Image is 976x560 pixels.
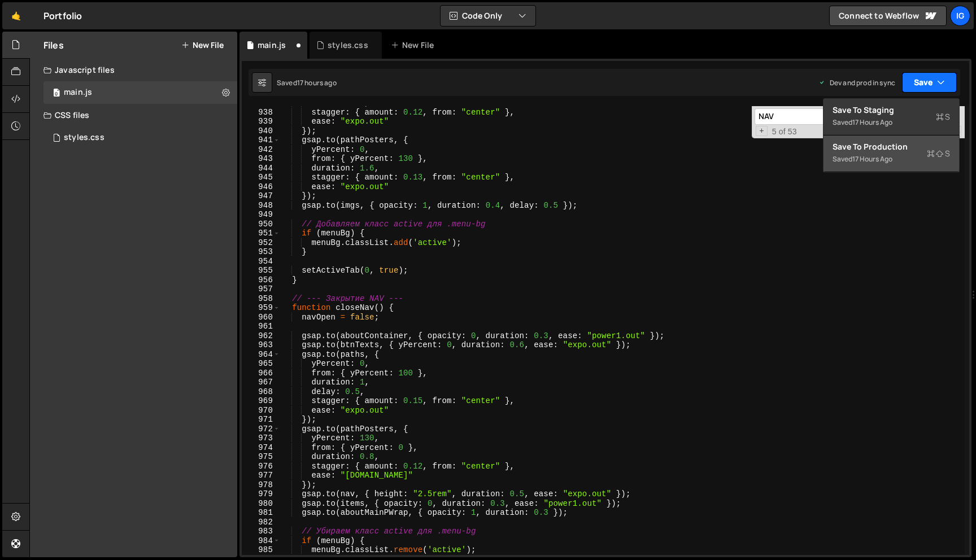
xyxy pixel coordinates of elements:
[2,2,30,29] a: 🤙
[242,471,280,480] div: 977
[242,266,280,275] div: 955
[242,536,280,546] div: 984
[328,40,368,51] div: styles.css
[242,135,280,145] div: 941
[242,425,280,434] div: 972
[242,340,280,350] div: 963
[823,135,959,172] button: Save to ProductionS Saved17 hours ago
[242,173,280,182] div: 945
[258,40,286,51] div: main.js
[242,126,280,136] div: 940
[852,117,892,127] div: 17 hours ago
[242,201,280,211] div: 948
[833,152,950,166] div: Saved
[53,89,60,98] span: 0
[64,88,92,98] div: main.js
[756,126,768,137] span: Toggle Replace mode
[242,275,280,285] div: 956
[833,116,950,129] div: Saved
[242,350,280,360] div: 964
[242,257,280,266] div: 954
[242,294,280,304] div: 958
[755,108,896,125] input: Search for
[242,191,280,201] div: 947
[242,452,280,462] div: 975
[242,313,280,322] div: 960
[242,182,280,192] div: 946
[242,285,280,294] div: 957
[902,72,957,93] button: Save
[277,78,337,88] div: Saved
[242,378,280,387] div: 967
[242,406,280,415] div: 970
[43,126,237,149] div: 14577/44352.css
[242,369,280,378] div: 966
[242,145,280,155] div: 942
[242,545,280,555] div: 985
[936,111,950,123] span: S
[927,148,950,159] span: S
[833,104,950,116] div: Save to Staging
[242,387,280,397] div: 968
[242,108,280,117] div: 938
[242,480,280,490] div: 978
[242,220,280,229] div: 950
[242,229,280,238] div: 951
[242,164,280,173] div: 944
[30,59,237,81] div: Javascript files
[833,141,950,152] div: Save to Production
[242,322,280,331] div: 961
[768,127,801,137] span: 5 of 53
[43,39,64,51] h2: Files
[181,41,224,50] button: New File
[242,210,280,220] div: 949
[852,154,892,164] div: 17 hours ago
[242,527,280,536] div: 983
[829,6,947,26] a: Connect to Webflow
[242,434,280,443] div: 973
[242,359,280,369] div: 965
[242,415,280,425] div: 971
[297,78,337,88] div: 17 hours ago
[823,99,959,135] button: Save to StagingS Saved17 hours ago
[242,154,280,164] div: 943
[43,81,237,104] div: 14577/44954.js
[242,443,280,453] div: 974
[242,331,280,341] div: 962
[242,518,280,527] div: 982
[242,247,280,257] div: 953
[242,489,280,499] div: 979
[43,9,82,23] div: Portfolio
[30,104,237,126] div: CSS files
[242,508,280,518] div: 981
[818,78,895,88] div: Dev and prod in sync
[242,238,280,248] div: 952
[391,40,438,51] div: New File
[242,499,280,509] div: 980
[64,133,104,143] div: styles.css
[242,462,280,471] div: 976
[950,6,970,26] a: Ig
[441,6,535,26] button: Code Only
[242,117,280,126] div: 939
[242,303,280,313] div: 959
[242,396,280,406] div: 969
